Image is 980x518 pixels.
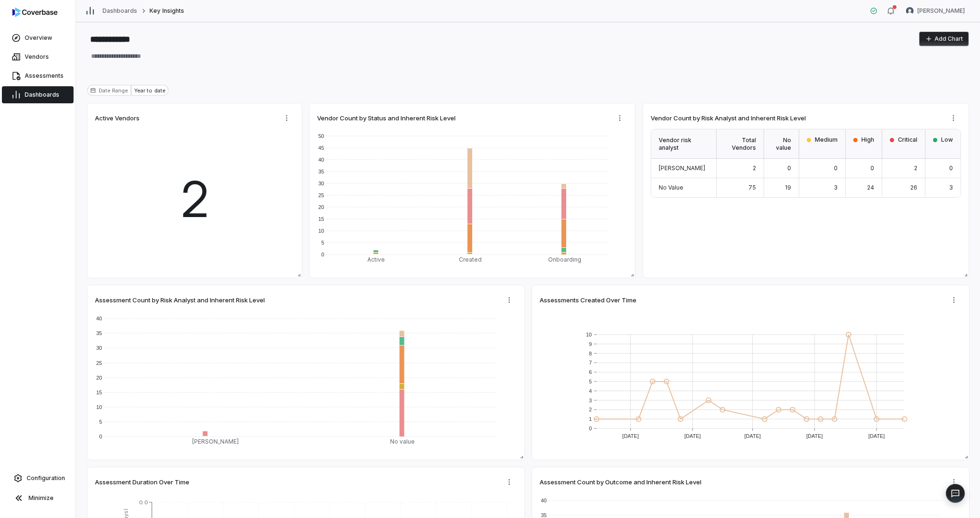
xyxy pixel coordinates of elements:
text: [DATE] [684,433,701,439]
text: 40 [96,316,102,321]
button: More actions [946,475,961,489]
span: Assessment Count by Risk Analyst and Inherent Risk Level [95,296,265,304]
span: 0 [870,164,874,172]
svg: Date range for report [90,88,96,93]
text: 35 [318,169,324,174]
span: Vendors [25,53,49,61]
text: 30 [96,345,102,351]
button: More actions [612,111,627,125]
span: 26 [910,184,917,191]
a: Dashboards [103,7,137,15]
span: 2 [914,164,917,172]
a: Overview [2,29,74,46]
text: 20 [96,375,102,381]
span: Minimize [28,494,54,502]
span: 3 [949,184,953,191]
text: 10 [586,332,592,337]
span: 24 [867,184,874,191]
span: Medium [815,136,838,144]
div: Total Vendors [717,129,764,159]
text: 30 [318,181,324,186]
text: 15 [318,216,324,222]
span: 0 [787,164,791,172]
div: No value [764,129,799,159]
text: 0 [589,426,592,431]
text: 0 [321,252,324,257]
text: 3 [589,398,592,403]
span: [PERSON_NAME] [917,7,965,15]
text: 5 [321,240,324,245]
a: Dashboards [2,86,74,103]
text: 40 [318,157,324,163]
text: 8 [589,351,592,356]
span: 0 [949,164,953,172]
img: logo-D7KZi-bG.svg [12,8,57,17]
span: 75 [748,184,756,191]
text: [DATE] [622,433,639,439]
button: More actions [502,475,517,489]
text: 10 [318,228,324,234]
button: Add Chart [919,32,969,46]
button: Gerald Pe avatar[PERSON_NAME] [900,4,971,18]
button: More actions [946,111,961,125]
span: [PERSON_NAME] [659,164,705,172]
span: Assessments [25,72,64,80]
button: More actions [502,293,517,307]
span: Dashboards [25,91,59,99]
img: Gerald Pe avatar [906,7,914,15]
span: Overview [25,34,52,42]
text: 15 [96,390,102,395]
text: 1 [589,416,592,422]
text: [DATE] [806,433,823,439]
span: 3 [834,184,838,191]
div: Vendor risk analyst [651,129,717,159]
text: 2 [589,407,592,412]
span: Critical [898,136,917,144]
a: Configuration [4,470,72,487]
button: More actions [946,293,961,307]
span: 2 [179,163,211,236]
span: 19 [785,184,791,191]
text: 20 [318,204,324,210]
text: 45 [318,145,324,151]
span: Assessment Duration Over Time [95,478,189,486]
text: 35 [96,330,102,336]
span: Vendor Count by Risk Analyst and Inherent Risk Level [651,114,806,122]
text: 0 [99,434,102,439]
button: More actions [279,111,294,125]
span: Vendor Count by Status and Inherent Risk Level [317,114,456,122]
text: 25 [96,360,102,366]
text: 25 [318,192,324,198]
text: 10 [96,404,102,410]
text: 50 [318,133,324,139]
text: [DATE] [868,433,885,439]
text: [DATE] [744,433,761,439]
a: Assessments [2,67,74,84]
span: 2 [753,164,756,172]
text: 35 [541,512,547,518]
span: No Value [659,184,683,191]
div: Year to date [131,85,168,96]
tspan: 0.0 [139,499,148,506]
text: 40 [541,498,547,503]
span: Active Vendors [95,114,140,122]
span: Assessment Count by Outcome and Inherent Risk Level [540,478,701,486]
text: 9 [589,341,592,347]
span: Assessments Created Over Time [540,296,636,304]
text: 7 [589,360,592,365]
text: 6 [589,369,592,375]
a: Vendors [2,48,74,65]
button: Minimize [4,489,72,508]
span: Configuration [27,474,65,482]
span: Low [941,136,953,144]
span: High [861,136,874,144]
span: Key Insights [149,7,184,15]
text: 5 [589,379,592,384]
text: 4 [589,388,592,394]
text: 5 [99,419,102,425]
span: 0 [834,164,838,172]
div: Date Range [87,85,131,96]
button: Date range for reportDate RangeYear to date [87,85,168,96]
